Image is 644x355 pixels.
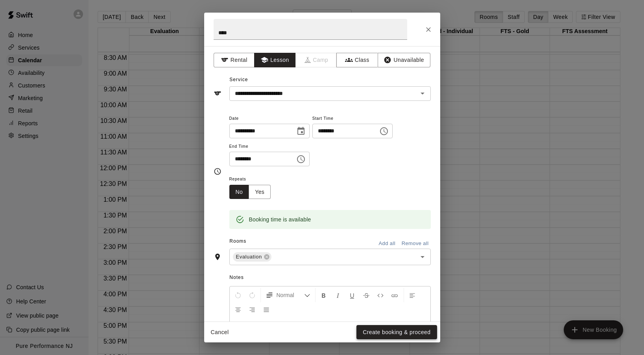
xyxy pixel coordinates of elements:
span: Repeats [229,174,277,185]
button: Choose time, selected time is 11:45 AM [293,151,309,167]
svg: Service [214,89,221,97]
button: Rental [214,53,255,67]
button: Close [421,22,435,37]
button: Formatting Options [262,288,314,302]
span: Camps can only be created in the Services page [296,53,337,67]
span: Start Time [312,113,393,124]
div: outlined button group [229,185,271,199]
button: Lesson [254,53,295,67]
span: Rooms [229,238,246,244]
button: Class [336,53,378,67]
span: Service [229,77,248,82]
svg: Rooms [214,253,221,261]
button: Format Bold [317,288,330,302]
span: Evaluation [233,253,265,261]
button: Insert Code [374,288,387,302]
button: Cancel [207,325,233,340]
button: Unavailable [378,53,430,67]
span: Notes [229,271,430,284]
svg: Timing [214,167,221,175]
button: Redo [245,288,259,302]
button: Yes [249,185,271,199]
button: No [229,185,249,199]
div: Evaluation [233,252,271,262]
button: Choose time, selected time is 11:00 AM [376,123,392,139]
button: Format Italics [331,288,345,302]
button: Remove all [400,238,431,250]
span: End Time [229,141,310,152]
button: Create booking & proceed [356,325,437,340]
button: Add all [375,238,400,250]
button: Justify Align [260,302,273,316]
button: Open [417,88,428,99]
button: Insert Link [388,288,401,302]
button: Center Align [231,302,245,316]
span: Date [229,113,310,124]
button: Open [417,251,428,262]
button: Choose date, selected date is Aug 16, 2025 [293,123,309,139]
button: Format Underline [345,288,359,302]
button: Left Align [406,288,419,302]
div: Booking time is available [249,212,311,227]
button: Undo [231,288,245,302]
span: Normal [277,291,304,299]
button: Right Align [245,302,259,316]
button: Format Strikethrough [360,288,373,302]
